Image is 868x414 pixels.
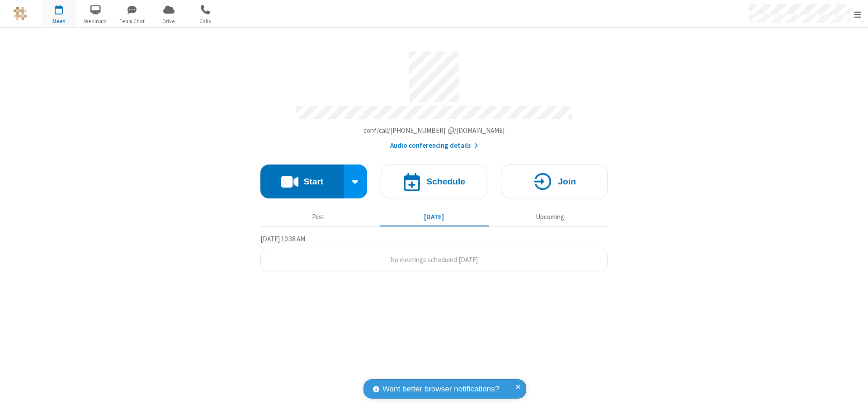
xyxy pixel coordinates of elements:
[363,126,505,135] span: Copy my meeting room link
[260,165,344,198] button: Start
[381,165,487,198] button: Schedule
[303,177,323,186] h4: Start
[495,208,604,226] button: Upcoming
[558,177,576,186] h4: Join
[189,17,222,25] span: Calls
[363,126,505,136] button: Copy my meeting room linkCopy my meeting room link
[390,141,478,151] button: Audio conferencing details
[380,208,489,226] button: [DATE]
[390,255,478,264] span: No meetings scheduled [DATE]
[260,234,608,273] section: Today's Meetings
[382,383,499,395] span: Want better browser notifications?
[845,390,861,408] iframe: Chat
[14,7,27,20] img: QA Selenium DO NOT DELETE OR CHANGE
[42,17,76,25] span: Meet
[260,235,305,243] span: [DATE] 10:38 AM
[260,45,608,151] section: Account details
[264,208,373,226] button: Past
[79,17,113,25] span: Webinars
[152,17,186,25] span: Drive
[426,177,465,186] h4: Schedule
[501,165,608,198] button: Join
[344,165,368,198] div: Start conference options
[115,17,149,25] span: Team Chat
